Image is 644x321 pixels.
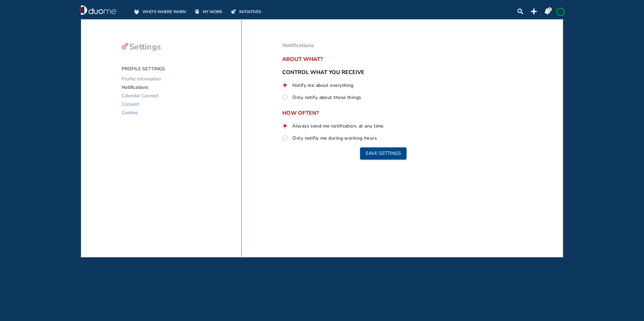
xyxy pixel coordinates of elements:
span: MY WORK [203,8,222,15]
a: WHO'S WHERE WHEN [133,8,186,15]
span: About what? [282,56,484,62]
span: WHO'S WHERE WHEN [142,8,186,15]
span: Notifications [122,83,149,92]
span: Consent [122,100,139,108]
img: search-lens.23226280.svg [517,8,523,14]
img: initiatives-off.b77ef7b9.svg [231,9,236,14]
img: settings-cog-red.d5cea378.svg [122,43,128,49]
span: 0 [549,7,551,11]
div: mywork-off [193,8,200,15]
span: Notifications [282,42,314,49]
span: CONTROL WHAT YOU RECEIVE [282,69,364,76]
img: mywork-off.f8bf6c09.svg [195,9,199,14]
a: duome-logo-whitelogologo-notext [79,5,116,15]
span: INITIATIVES [239,8,261,15]
button: Save settings [360,147,407,159]
label: Only notify about these things [291,93,361,102]
label: Notify me about everything [291,81,353,90]
a: INITIATIVES [230,8,261,15]
div: initiatives-off [230,8,237,15]
label: Only notifiy me during working hours [291,134,377,142]
img: plus-topbar.b126d2c6.svg [531,8,537,14]
span: Profile information [122,75,161,83]
div: search-lens [517,8,523,14]
span: PROFILE SETTINGS [122,66,165,72]
span: HOW OFTEN? [282,110,484,116]
img: whoswherewhen-off.a3085474.svg [134,9,139,14]
span: Settings [129,41,161,52]
span: Cookies [122,108,138,117]
div: notification-panel-on [544,8,550,14]
div: duome-logo-whitelogo [79,5,116,15]
img: notification-panel-on.a48c1939.svg [544,8,550,14]
div: settings-cog-red [122,43,128,49]
div: plus-topbar [531,8,537,14]
label: Always send me notification, at any time [291,121,384,130]
img: duome-logo-whitelogo.b0ca3abf.svg [79,5,116,15]
a: MY WORK [193,8,222,15]
div: whoswherewhen-off [133,8,140,15]
span: Calendar Connect [122,92,159,100]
